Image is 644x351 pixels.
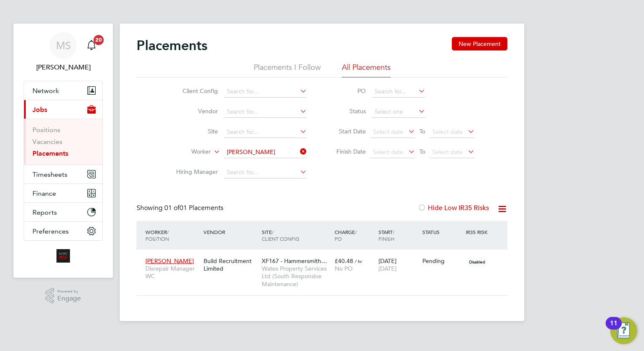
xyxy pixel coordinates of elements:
a: Placements [32,149,68,157]
span: Megan Sheppard [24,62,103,72]
span: MS [56,40,71,51]
input: Search for... [372,86,425,98]
div: Pending [422,257,462,265]
a: 20 [83,32,100,59]
input: Search for... [224,126,307,138]
div: Status [420,224,464,239]
a: Vacancies [32,138,62,146]
span: Timesheets [32,170,67,178]
a: [PERSON_NAME]Disrepair Manager WCBuild Recruitment LimitedXF167 - Hammersmith…Wates Property Serv... [143,253,507,260]
a: MS[PERSON_NAME] [24,32,103,72]
span: To [417,126,428,137]
li: All Placements [342,62,391,77]
span: Disrepair Manager WC [145,265,199,280]
span: Powered by [57,288,81,295]
span: 01 Placements [164,204,223,212]
div: Build Recruitment Limited [201,253,260,277]
button: Preferences [24,222,102,240]
span: Select date [432,128,463,136]
span: [DATE] [378,265,397,272]
span: / Position [145,229,169,242]
div: Showing [137,204,225,213]
nav: Main navigation [13,24,113,278]
a: Powered byEngage [46,288,81,304]
label: Worker [162,148,211,156]
label: Site [169,128,218,135]
h2: Placements [137,37,207,54]
span: / hr [355,258,362,264]
label: Client Config [169,87,218,95]
span: Finance [32,189,56,197]
span: Preferences [32,227,69,235]
div: IR35 Risk [464,224,493,239]
label: Vendor [169,107,218,115]
div: Worker [143,224,201,246]
div: Vendor [201,224,260,239]
input: Search for... [224,106,307,118]
div: Charge [333,224,376,246]
span: XF167 - Hammersmith… [262,257,327,265]
label: PO [328,87,366,95]
span: 01 of [164,204,180,212]
label: Start Date [328,128,366,135]
span: Select date [373,128,403,136]
div: 11 [610,323,617,334]
input: Search for... [224,167,307,178]
button: Jobs [24,100,102,119]
button: Finance [24,184,102,202]
input: Search for... [224,86,307,98]
a: Go to home page [24,249,103,263]
span: Disabled [466,256,488,267]
span: No PO [335,265,353,272]
span: 20 [94,35,104,45]
button: Reports [24,203,102,221]
span: Jobs [32,106,47,114]
span: / PO [335,229,357,242]
button: Network [24,81,102,100]
span: Select date [432,148,463,156]
span: Select date [373,148,403,156]
input: Search for... [224,146,307,158]
img: alliancemsp-logo-retina.png [56,249,70,263]
span: Engage [57,295,81,302]
div: Site [260,224,333,246]
label: Hiring Manager [169,168,218,175]
button: Timesheets [24,165,102,183]
label: Hide Low IR35 Risks [418,204,489,212]
li: Placements I Follow [254,62,321,77]
span: / Finish [378,229,394,242]
div: Start [376,224,420,246]
span: Network [32,87,59,95]
input: Select one [372,106,425,118]
label: Finish Date [328,148,366,155]
a: Positions [32,126,60,134]
div: Jobs [24,119,102,165]
button: Open Resource Center, 11 new notifications [610,317,637,344]
span: Reports [32,208,57,216]
label: Status [328,107,366,115]
span: To [417,146,428,157]
span: £40.48 [335,257,353,265]
span: / Client Config [262,229,299,242]
span: Wates Property Services Ltd (South Responsive Maintenance) [262,265,330,288]
div: [DATE] [376,253,420,277]
span: [PERSON_NAME] [145,257,194,265]
button: New Placement [452,37,507,51]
